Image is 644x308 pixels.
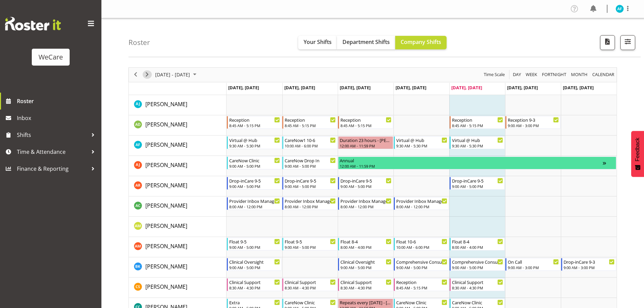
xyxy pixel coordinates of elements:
[635,138,641,161] span: Feedback
[285,184,336,189] div: 9:00 AM - 5:00 PM
[228,85,259,91] span: [DATE], [DATE]
[340,244,391,250] div: 8:00 AM - 4:00 PM
[396,238,447,245] div: Float 10-6
[340,116,391,123] div: Reception
[227,197,282,210] div: Andrew Casburn"s event - Provider Inbox Management Begin From Monday, August 11, 2025 at 8:00:00 ...
[396,299,447,306] div: CareNow Clinic
[130,68,141,82] div: previous period
[145,181,187,189] a: [PERSON_NAME]
[340,143,391,148] div: 12:00 AM - 11:59 PM
[338,197,393,210] div: Andrew Casburn"s event - Provider Inbox Management Begin From Wednesday, August 13, 2025 at 8:00:...
[145,182,187,189] span: [PERSON_NAME]
[141,68,153,82] div: next period
[483,70,506,79] button: Time Scale
[570,70,589,79] button: Timeline Month
[396,204,447,209] div: 8:00 AM - 12:00 PM
[5,17,61,30] img: Rosterit website logo
[483,70,505,79] span: Time Scale
[396,265,447,270] div: 9:00 AM - 5:00 PM
[282,278,337,291] div: Catherine Stewart"s event - Clinical Support Begin From Tuesday, August 12, 2025 at 8:30:00 AM GM...
[229,163,280,169] div: 9:00 AM - 5:00 PM
[396,85,426,91] span: [DATE], [DATE]
[227,136,282,149] div: Alex Ferguson"s event - Virtual @ Hub Begin From Monday, August 11, 2025 at 9:30:00 AM GMT+12:00 ...
[452,116,503,123] div: Reception
[541,70,568,79] button: Fortnight
[129,217,226,237] td: Antonia Mao resource
[338,278,393,291] div: Catherine Stewart"s event - Clinical Support Begin From Wednesday, August 13, 2025 at 8:30:00 AM ...
[17,113,98,123] span: Inbox
[396,143,447,148] div: 9:30 AM - 5:30 PM
[227,177,282,190] div: Andrea Ramirez"s event - Drop-inCare 9-5 Begin From Monday, August 11, 2025 at 9:00:00 AM GMT+12:...
[525,70,539,79] button: Timeline Week
[451,85,482,91] span: [DATE], [DATE]
[229,157,280,164] div: CareNow Clinic
[452,137,503,143] div: Virtual @ Hub
[282,238,337,251] div: Ashley Mendoza"s event - Float 9-5 Begin From Tuesday, August 12, 2025 at 9:00:00 AM GMT+12:00 En...
[229,285,280,290] div: 8:30 AM - 4:30 PM
[342,38,390,46] span: Department Shifts
[452,143,503,148] div: 9:30 AM - 5:30 PM
[450,116,505,129] div: Aleea Devenport"s event - Reception Begin From Friday, August 15, 2025 at 8:45:00 AM GMT+12:00 En...
[452,184,503,189] div: 9:00 AM - 5:00 PM
[285,299,336,306] div: CareNow Clinic
[452,299,503,306] div: CareNow Clinic
[620,35,635,50] button: Filter Shifts
[452,244,503,250] div: 8:00 AM - 4:00 PM
[340,285,391,290] div: 8:30 AM - 4:30 PM
[285,163,336,169] div: 9:00 AM - 5:00 PM
[285,116,336,123] div: Reception
[396,244,447,250] div: 10:00 AM - 6:00 PM
[505,116,560,129] div: Aleea Devenport"s event - Reception 9-3 Begin From Saturday, August 16, 2025 at 9:00:00 AM GMT+12...
[285,157,336,164] div: CareNow Drop In
[145,202,187,209] span: [PERSON_NAME]
[450,278,505,291] div: Catherine Stewart"s event - Clinical Support Begin From Friday, August 15, 2025 at 8:30:00 AM GMT...
[570,70,588,79] span: Month
[145,100,187,108] a: [PERSON_NAME]
[145,242,187,250] span: [PERSON_NAME]
[227,258,282,271] div: Brian Ko"s event - Clinical Oversight Begin From Monday, August 11, 2025 at 9:00:00 AM GMT+12:00 ...
[505,258,560,271] div: Brian Ko"s event - On Call Begin From Saturday, August 16, 2025 at 9:00:00 AM GMT+12:00 Ends At S...
[450,177,505,190] div: Andrea Ramirez"s event - Drop-inCare 9-5 Begin From Friday, August 15, 2025 at 9:00:00 AM GMT+12:...
[340,184,391,189] div: 9:00 AM - 5:00 PM
[396,285,447,290] div: 8:45 AM - 5:15 PM
[512,70,522,79] span: Day
[153,68,200,82] div: August 11 - 17, 2025
[145,141,187,149] a: [PERSON_NAME]
[564,265,615,270] div: 9:00 AM - 3:00 PM
[508,258,559,265] div: On Call
[129,257,226,278] td: Brian Ko resource
[285,285,336,290] div: 8:30 AM - 4:30 PM
[229,204,280,209] div: 8:00 AM - 12:00 PM
[396,279,447,285] div: Reception
[227,238,282,251] div: Ashley Mendoza"s event - Float 9-5 Begin From Monday, August 11, 2025 at 9:00:00 AM GMT+12:00 End...
[39,52,63,62] div: WeCare
[145,263,187,270] span: [PERSON_NAME]
[154,70,199,79] button: August 2025
[508,116,559,123] div: Reception 9-3
[394,197,449,210] div: Andrew Casburn"s event - Provider Inbox Management Begin From Thursday, August 14, 2025 at 8:00:0...
[229,265,280,270] div: 9:00 AM - 5:00 PM
[227,116,282,129] div: Aleea Devenport"s event - Reception Begin From Monday, August 11, 2025 at 8:45:00 AM GMT+12:00 En...
[508,123,559,128] div: 9:00 AM - 3:00 PM
[285,238,336,245] div: Float 9-5
[564,258,615,265] div: Drop-inCare 9-3
[17,164,88,174] span: Finance & Reporting
[128,39,150,46] h4: Roster
[563,85,594,91] span: [DATE], [DATE]
[340,197,391,204] div: Provider Inbox Management
[338,116,393,129] div: Aleea Devenport"s event - Reception Begin From Wednesday, August 13, 2025 at 8:45:00 AM GMT+12:00...
[145,100,187,108] span: [PERSON_NAME]
[229,279,280,285] div: Clinical Support
[592,70,615,79] span: calendar
[282,197,337,210] div: Andrew Casburn"s event - Provider Inbox Management Begin From Tuesday, August 12, 2025 at 8:00:00...
[340,157,603,164] div: Annual
[282,157,337,169] div: Amy Johannsen"s event - CareNow Drop In Begin From Tuesday, August 12, 2025 at 9:00:00 AM GMT+12:...
[129,196,226,217] td: Andrew Casburn resource
[304,38,332,46] span: Your Shifts
[394,238,449,251] div: Ashley Mendoza"s event - Float 10-6 Begin From Thursday, August 14, 2025 at 10:00:00 AM GMT+12:00...
[394,136,449,149] div: Alex Ferguson"s event - Virtual @ Hub Begin From Thursday, August 14, 2025 at 9:30:00 AM GMT+12:0...
[227,278,282,291] div: Catherine Stewart"s event - Clinical Support Begin From Monday, August 11, 2025 at 8:30:00 AM GMT...
[145,222,187,230] span: [PERSON_NAME]
[401,38,441,46] span: Company Shifts
[143,70,152,79] button: Next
